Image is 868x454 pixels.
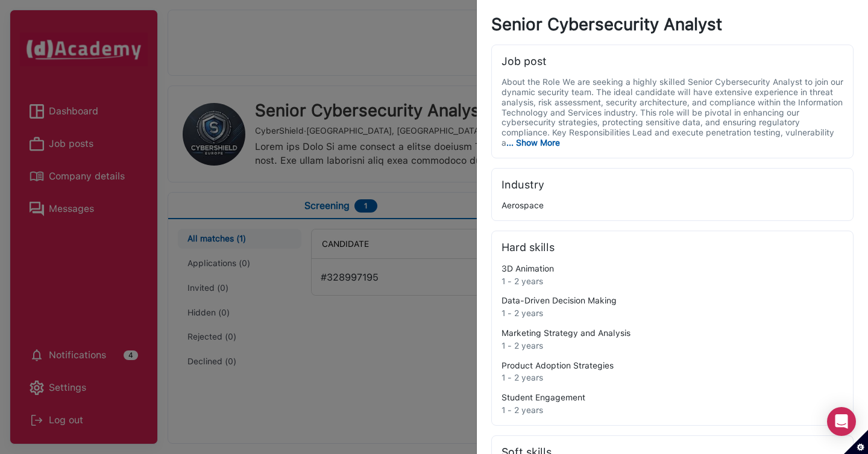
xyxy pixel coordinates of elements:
[502,361,843,371] div: Product Adoption Strategies
[502,341,843,351] div: 1 - 2 years
[502,178,843,191] div: Industry
[506,138,560,148] span: ... Show More
[844,430,868,454] button: Set cookie preferences
[502,328,843,338] div: Marketing Strategy and Analysis
[502,264,843,274] div: 3D Animation
[502,308,843,319] div: 1 - 2 years
[502,241,843,254] div: Hard skills
[502,276,843,287] div: 1 - 2 years
[502,405,843,415] div: 1 - 2 years
[827,407,856,436] div: Open Intercom Messenger
[502,201,843,211] div: Aerospace
[502,77,843,148] div: About the Role We are seeking a highly skilled Senior Cybersecurity Analyst to join our dynamic s...
[502,373,843,383] div: 1 - 2 years
[502,393,843,403] div: Student Engagement
[502,296,843,306] div: Data-Driven Decision Making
